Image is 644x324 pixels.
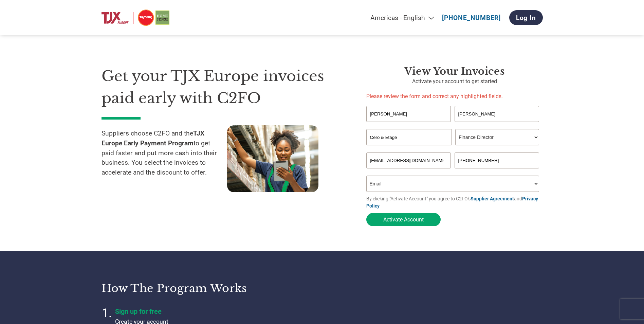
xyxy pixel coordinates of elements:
div: Invalid company name or company name is too long [366,146,539,150]
a: Supplier Agreement [471,196,514,201]
a: Log In [509,10,543,25]
h3: How the program works [102,282,314,295]
input: Phone* [455,152,539,168]
img: TJX Europe [102,8,169,27]
div: Invalid first name or first name is too long [366,123,451,126]
input: Invalid Email format [366,152,451,168]
p: Activate your account to get started [366,77,543,86]
a: [PHONE_NUMBER] [442,14,501,22]
a: Privacy Policy [366,196,538,209]
div: Inavlid Phone Number [455,169,539,173]
select: Title/Role [455,129,539,145]
strong: TJX Europe Early Payment Program [102,129,204,147]
div: Invalid last name or last name is too long [455,123,539,126]
p: Please review the form and correct any highlighted fields. [366,92,543,101]
input: Your company name* [366,129,452,145]
p: By clicking "Activate Account" you agree to C2FO's and [366,195,543,210]
button: Activate Account [366,213,441,226]
div: Inavlid Email Address [366,169,451,173]
h4: Sign up for free [115,307,285,316]
h3: View Your Invoices [366,65,543,77]
p: Suppliers choose C2FO and the to get paid faster and put more cash into their business. You selec... [102,129,227,187]
img: supply chain worker [227,125,318,192]
input: Last Name* [455,106,539,122]
h1: Get your TJX Europe invoices paid early with C2FO [102,65,346,109]
input: First Name* [366,106,451,122]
